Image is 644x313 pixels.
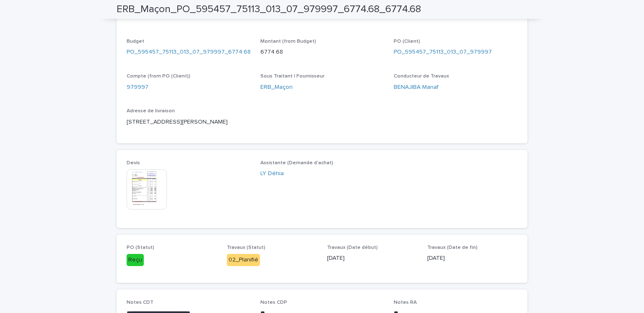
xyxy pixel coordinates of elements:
span: Budget [127,39,144,44]
a: ERB_Maçon [260,83,293,92]
p: [DATE] [327,254,417,263]
span: Travaux (Date début) [327,245,378,250]
span: Conducteur de Travaux [394,74,449,79]
p: [STREET_ADDRESS][PERSON_NAME] [127,118,250,127]
span: PO (Statut) [127,245,154,250]
a: PO_595457_75113_013_07_979997 [394,48,492,57]
span: Notes CDP [260,300,287,305]
span: Notes RA [394,300,417,305]
a: LY Déhia [260,169,284,178]
span: Sous Traitant | Fournisseur [260,74,325,79]
span: Notes CDT [127,300,153,305]
span: Compte (from PO (Client)) [127,74,190,79]
p: 6774.68 [260,48,384,57]
span: Adresse de livraison [127,109,175,114]
span: Assistante (Demande d'achat) [260,160,333,166]
a: BENAJIBA Manaf [394,83,439,92]
div: Reçu [127,254,144,266]
span: Devis [127,160,140,166]
a: 979997 [127,83,148,92]
span: Travaux (Date de fin) [427,245,478,250]
span: Montant (from Budget) [260,39,316,44]
div: 02_Planifié [227,254,260,266]
h2: ERB_Maçon_PO_595457_75113_013_07_979997_6774.68_6774.68 [117,3,421,16]
span: Travaux (Statut) [227,245,265,250]
p: [DATE] [427,254,517,263]
span: PO (Client) [394,39,420,44]
a: PO_595457_75113_013_07_979997_6774.68 [127,48,251,57]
